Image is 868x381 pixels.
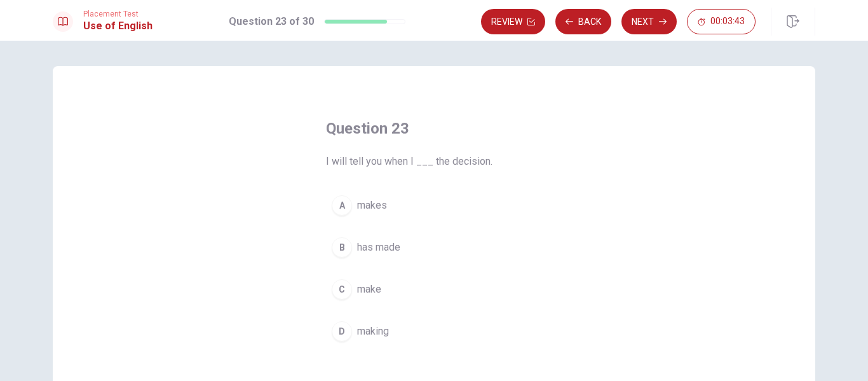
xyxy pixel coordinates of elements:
div: B [332,237,352,258]
span: makes [357,198,387,213]
span: has made [357,240,400,255]
button: Amakes [326,190,542,221]
button: Review [481,9,545,34]
button: Next [621,9,677,34]
span: Placement Test [83,10,153,18]
div: C [332,279,352,300]
span: I will tell you when I ___ the decision. [326,154,542,169]
span: 00:03:43 [710,17,745,27]
button: Bhas made [326,232,542,263]
button: Cmake [326,274,542,305]
button: Dmaking [326,315,542,347]
h1: Use of English [83,18,153,34]
button: Back [555,9,611,34]
div: D [332,321,352,342]
span: making [357,324,389,339]
h1: Question 23 of 30 [229,14,314,29]
span: make [357,282,381,297]
button: 00:03:43 [687,9,756,34]
div: A [332,195,352,216]
h4: Question 23 [326,118,542,139]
